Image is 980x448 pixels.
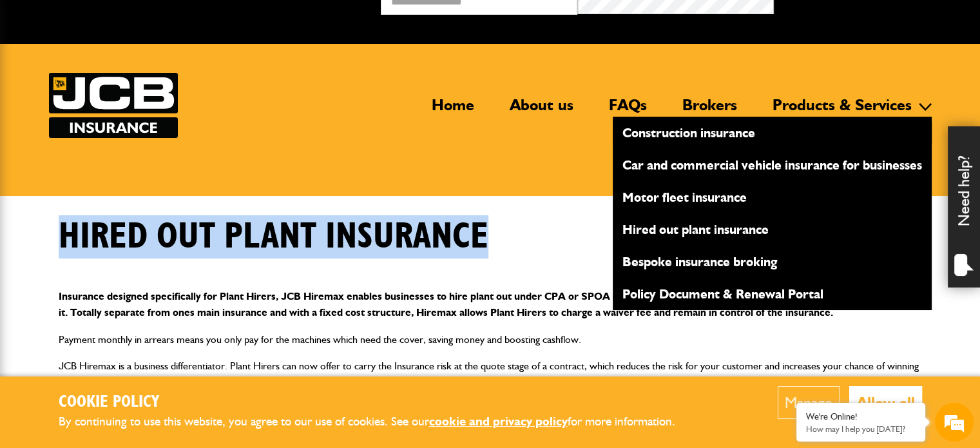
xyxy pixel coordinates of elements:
[613,251,932,273] a: Bespoke insurance broking
[806,411,916,422] div: We're Online!
[22,72,54,90] img: d_20077148190_company_1631870298795_20077148190
[849,386,922,419] button: Allow all
[673,95,747,125] a: Brokers
[59,358,922,391] p: JCB Hiremax is a business differentiator. Plant Hirers can now offer to carry the Insurance risk ...
[948,126,980,287] div: Need help?
[763,95,921,125] a: Products & Services
[17,157,235,186] input: Enter your email address
[613,186,932,208] a: Motor fleet insurance
[599,95,657,125] a: FAQs
[613,122,932,144] a: Construction insurance
[59,215,488,258] h1: Hired out plant insurance
[59,331,922,348] p: Payment monthly in arrears means you only pay for the machines which need the cover, saving money...
[778,386,840,419] button: Manage
[613,219,932,240] a: Hired out plant insurance
[59,412,697,432] p: By continuing to use this website, you agree to our use of cookies. See our for more information.
[17,233,235,340] textarea: Type your message and hit 'Enter'
[613,154,932,176] a: Car and commercial vehicle insurance for businesses
[67,72,216,89] div: Chat with us now
[422,95,484,125] a: Home
[49,73,178,138] a: JCB Insurance Services
[17,195,235,224] input: Enter your phone number
[500,95,583,125] a: About us
[806,424,916,434] p: How may I help you today?
[175,351,234,368] em: Start Chat
[59,393,697,413] h2: Cookie Policy
[429,414,568,429] a: cookie and privacy policy
[613,283,932,305] a: Policy Document & Renewal Portal
[59,288,922,321] p: Insurance designed specifically for Plant Hirers, JCB Hiremax enables businesses to hire plant ou...
[211,6,242,37] div: Minimize live chat window
[49,73,178,138] img: JCB Insurance Services logo
[17,119,235,148] input: Enter your last name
